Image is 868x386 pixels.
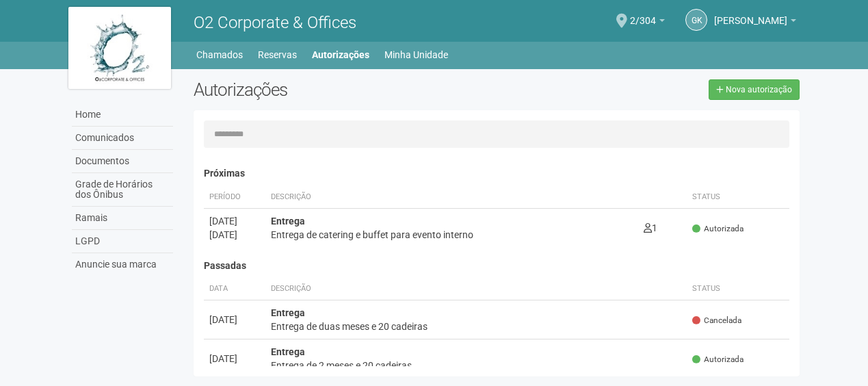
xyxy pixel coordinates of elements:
div: [DATE] [209,228,260,242]
strong: Entrega [271,216,305,227]
a: [PERSON_NAME] [714,17,796,28]
span: Autorizada [692,354,744,365]
strong: Entrega [271,307,305,318]
th: Status [687,186,789,209]
a: Autorizações [312,45,369,64]
a: Comunicados [72,127,173,150]
h2: Autorizações [194,79,486,100]
a: Grade de Horários dos Ônibus [72,173,173,207]
div: Entrega de duas meses e 20 cadeiras [271,320,682,333]
a: LGPD [72,230,173,253]
a: Minha Unidade [384,45,448,64]
a: Reservas [258,45,297,64]
div: [DATE] [209,313,260,326]
h4: Passadas [204,261,790,271]
a: 2/304 [630,17,665,28]
img: logo.jpg [68,7,171,89]
th: Data [204,278,265,300]
div: Entrega de catering e buffet para evento interno [271,228,633,242]
div: [DATE] [209,214,260,228]
div: Entrega de 2 meses e 20 cadeiras [271,359,682,372]
a: Nova autorização [709,79,800,100]
strong: Entrega [271,346,305,357]
a: Home [72,103,173,127]
span: Nova autorização [726,85,792,94]
span: 2/304 [630,2,656,26]
a: GK [685,9,707,31]
th: Status [687,278,789,300]
a: Anuncie sua marca [72,253,173,276]
span: Cancelada [692,315,741,326]
span: 1 [644,222,657,233]
th: Descrição [265,186,638,209]
span: Gleice Kelly [714,2,787,26]
h4: Próximas [204,168,790,179]
a: Documentos [72,150,173,173]
span: Autorizada [692,223,744,235]
th: Descrição [265,278,687,300]
a: Ramais [72,207,173,230]
div: [DATE] [209,352,260,365]
a: Chamados [196,45,243,64]
span: O2 Corporate & Offices [194,13,356,32]
th: Período [204,186,265,209]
